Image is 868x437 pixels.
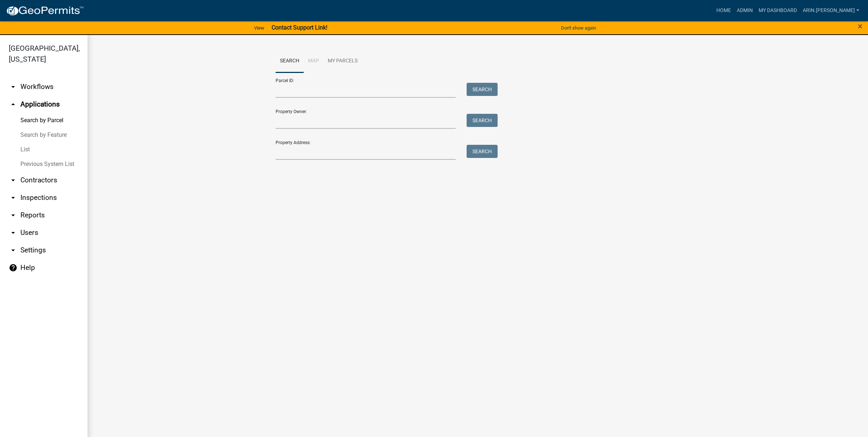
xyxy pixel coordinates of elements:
a: Search [276,50,304,73]
i: arrow_drop_down [9,193,17,202]
i: arrow_drop_down [9,211,17,220]
button: Search [467,145,498,158]
a: My Dashboard [756,4,800,18]
i: arrow_drop_down [9,228,17,237]
a: My Parcels [323,50,362,73]
i: arrow_drop_down [9,176,17,185]
a: arin.[PERSON_NAME] [800,4,862,18]
button: Don't show again [558,22,599,34]
a: Admin [734,4,756,18]
button: Search [467,114,498,127]
a: View [251,22,267,34]
i: arrow_drop_down [9,82,17,91]
button: Search [467,83,498,96]
span: × [858,21,863,31]
i: arrow_drop_down [9,246,17,255]
i: arrow_drop_up [9,100,17,109]
strong: Contact Support Link! [272,24,327,31]
a: Home [713,4,734,18]
button: Close [858,22,863,31]
i: help [9,263,17,272]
